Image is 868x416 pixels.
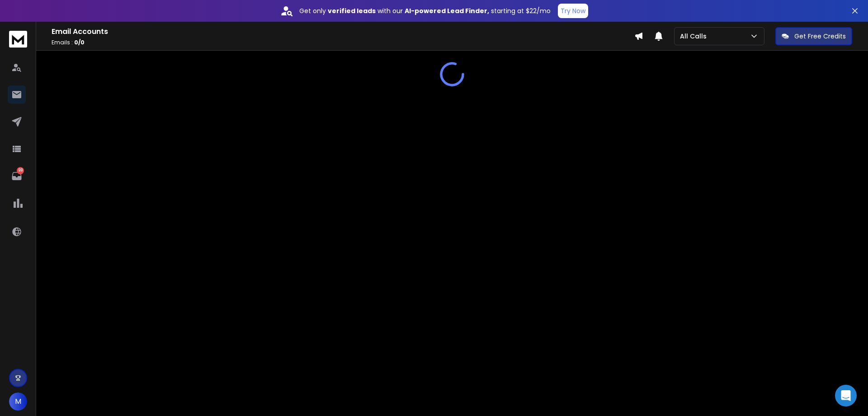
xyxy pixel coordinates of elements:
[561,6,585,15] p: Try Now
[9,392,27,411] button: M
[680,32,710,41] p: All Calls
[299,6,551,15] p: Get only with our starting at $22/mo
[835,385,857,406] div: Open Intercom Messenger
[775,27,852,45] button: Get Free Credits
[405,6,489,15] strong: AI-powered Lead Finder,
[328,6,376,15] strong: verified leads
[52,39,634,46] p: Emails :
[52,26,634,37] h1: Email Accounts
[17,167,24,174] p: 99
[558,4,588,18] button: Try Now
[9,31,27,48] img: logo
[8,167,26,185] a: 99
[794,32,846,41] p: Get Free Credits
[74,38,85,46] span: 0 / 0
